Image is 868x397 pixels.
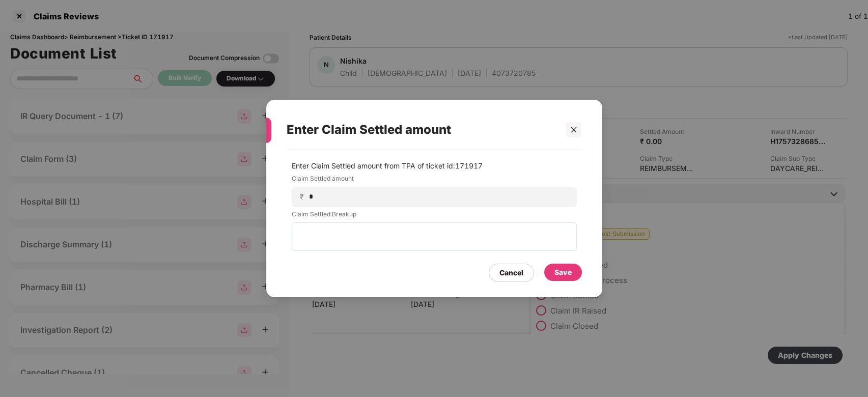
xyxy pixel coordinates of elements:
div: Enter Claim Settled amount [287,110,557,150]
label: Claim Settled amount [292,174,577,187]
label: Claim Settled Breakup [292,210,577,222]
span: ₹ [300,192,308,202]
span: close [570,126,577,133]
p: Enter Claim Settled amount from TPA of ticket id: 171917 [292,160,577,172]
div: Cancel [499,267,523,278]
div: Save [554,267,572,278]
